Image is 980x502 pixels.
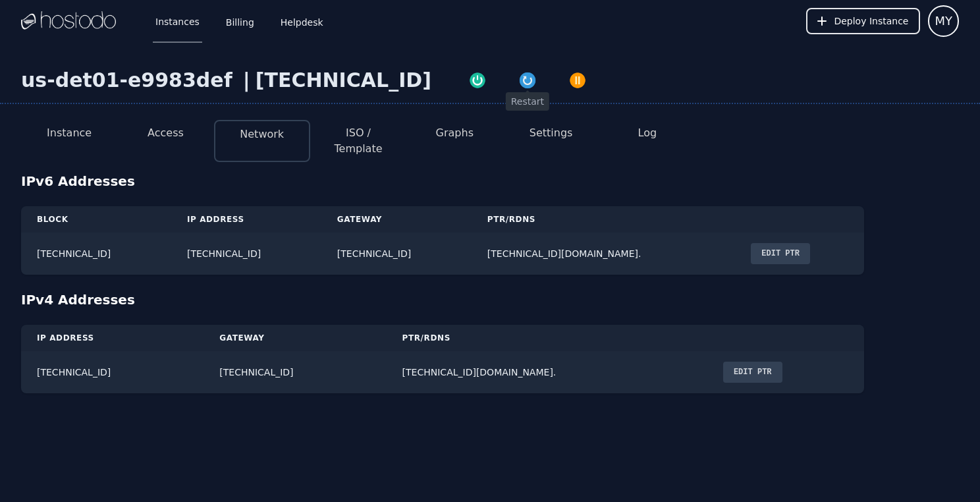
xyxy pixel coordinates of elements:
[638,125,657,141] button: Log
[21,233,171,275] td: [TECHNICAL_ID]
[47,125,92,141] button: Instance
[204,351,386,393] td: [TECHNICAL_ID]
[321,125,396,157] button: ISO / Template
[21,351,204,393] td: [TECHNICAL_ID]
[321,206,472,233] th: Gateway
[387,325,707,351] th: PTR/rDNS
[436,125,474,141] button: Graphs
[321,233,472,275] td: [TECHNICAL_ID]
[171,206,321,233] th: IP Address
[452,69,503,90] button: Power On
[256,69,431,92] div: [TECHNICAL_ID]
[530,125,573,141] button: Settings
[21,11,116,31] img: Logo
[472,206,736,233] th: PTR/rDNS
[21,325,204,351] th: IP Address
[148,125,184,141] button: Access
[723,362,782,383] button: Edit PTR
[21,172,959,190] div: IPv6 Addresses
[553,69,603,90] button: Power Off
[468,71,487,90] img: Power On
[751,243,810,264] button: Edit PTR
[21,69,238,92] div: us-det01-e9983def
[472,233,736,275] td: [TECHNICAL_ID][DOMAIN_NAME].
[518,71,537,90] img: Restart
[21,206,171,233] th: Block
[171,233,321,275] td: [TECHNICAL_ID]
[21,291,959,309] div: IPv4 Addresses
[204,325,386,351] th: Gateway
[503,69,553,90] button: Restart
[935,12,952,30] span: MY
[240,126,284,142] button: Network
[568,71,587,90] img: Power Off
[928,5,959,37] button: User menu
[806,8,920,34] button: Deploy Instance
[387,351,707,393] td: [TECHNICAL_ID][DOMAIN_NAME].
[238,69,256,92] div: |
[834,14,908,28] span: Deploy Instance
